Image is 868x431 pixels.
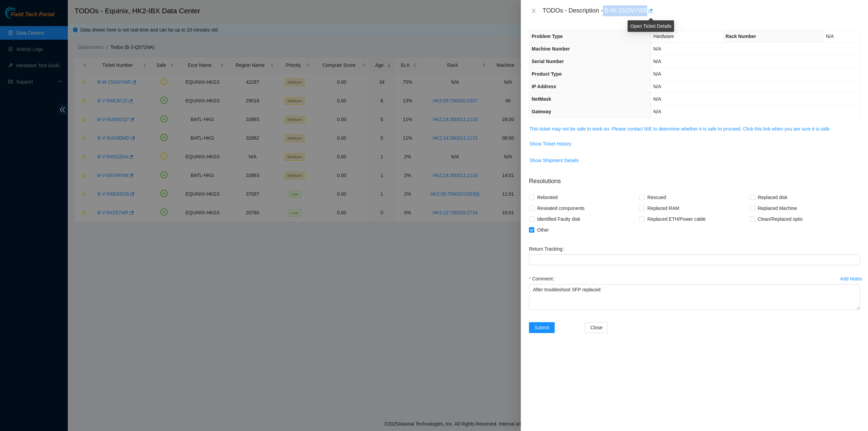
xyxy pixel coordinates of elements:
div: Open Ticket Details [628,20,674,32]
span: Rescued [645,192,669,203]
span: close [531,8,536,14]
span: N/A [653,96,661,102]
span: N/A [826,34,834,39]
span: Replaced Machine [755,203,800,214]
span: Reseated components [534,203,587,214]
button: Close [585,322,608,333]
span: Hardware [653,34,674,39]
span: Close [590,324,603,331]
span: NetMask [532,96,551,102]
span: Rack Number [726,34,756,39]
span: Replaced disk [755,192,790,203]
span: Problem Type [532,34,563,39]
label: Return Tracking [529,243,567,254]
span: Clean/Replaced optic [755,214,806,224]
span: IP Address [532,84,556,89]
span: Serial Number [532,59,564,64]
span: Show Shipment Details [530,157,579,164]
span: N/A [653,71,661,77]
span: N/A [653,59,661,64]
p: Resolutions [529,171,860,186]
button: Show Ticket History [529,138,572,149]
span: Identified Faulty disk [534,214,583,224]
span: Submit [534,324,549,331]
div: Add Notes [840,276,862,281]
input: Return Tracking [529,254,860,265]
span: N/A [653,46,661,52]
span: N/A [653,109,661,114]
span: N/A [653,84,661,89]
div: TODOs - Description - B-W-15GNYW5 [542,5,860,16]
span: Gateway [532,109,551,114]
label: Comment [529,273,557,284]
span: Show Ticket History [530,140,571,148]
span: Replaced RAM [645,203,682,214]
button: Submit [529,322,555,333]
span: Replaced ETH/Power cable [645,214,708,224]
span: Product Type [532,71,561,77]
span: Machine Number [532,46,570,52]
button: Show Shipment Details [529,155,579,166]
span: Other [534,224,552,235]
a: This ticket may not be safe to work on. Please contact NIE to determine whether it is safe to pro... [529,126,831,132]
textarea: Comment [529,284,860,310]
button: Add Notes [840,273,863,284]
span: Rebooted [534,192,560,203]
button: Close [529,8,538,14]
